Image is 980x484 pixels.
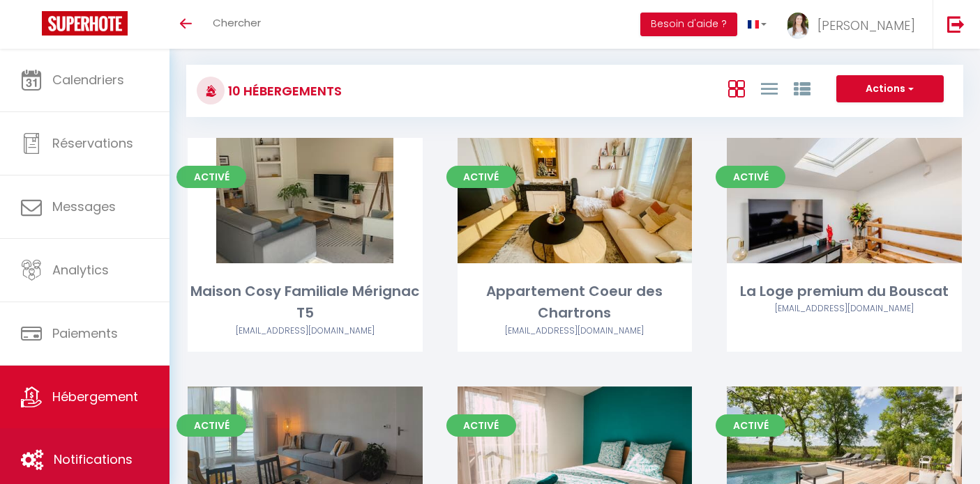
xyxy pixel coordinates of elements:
span: Paiements [52,325,118,342]
span: Calendriers [52,71,124,88]
img: Super Booking [42,11,128,36]
div: Airbnb [727,302,962,315]
span: Activé [176,414,246,437]
span: [PERSON_NAME] [817,17,915,34]
button: Actions [836,75,944,103]
span: Activé [446,414,516,437]
span: Réservations [52,134,133,152]
div: La Loge premium du Bouscat [727,281,962,302]
span: Chercher [213,15,261,30]
span: Activé [446,166,516,188]
a: Vue par Groupe [794,77,811,100]
div: Appartement Coeur des Chartrons [458,281,693,325]
span: Activé [176,166,246,188]
img: ... [787,13,808,39]
span: Notifications [54,451,133,468]
span: Analytics [52,261,109,279]
span: Messages [52,198,116,215]
button: Besoin d'aide ? [640,13,737,36]
div: Airbnb [188,325,423,338]
span: Hébergement [52,388,138,405]
a: Vue en Box [728,77,745,100]
h3: 10 Hébergements [225,75,342,107]
span: Activé [716,414,785,437]
div: Maison Cosy Familiale Mérignac T5 [188,281,423,325]
img: logout [947,15,965,33]
div: Airbnb [458,325,693,338]
span: Activé [716,166,785,188]
a: Vue en Liste [761,77,778,100]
